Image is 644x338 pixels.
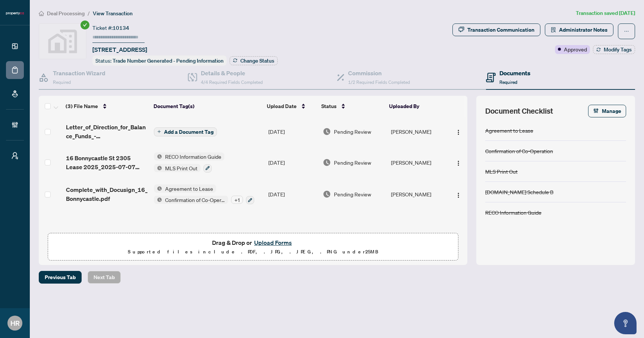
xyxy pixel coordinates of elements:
h4: Documents [499,69,530,78]
span: check-circle [80,20,89,29]
th: Document Tag(s) [151,96,264,117]
div: MLS Print Out [485,167,518,176]
h4: Commission [348,69,410,78]
span: HR [10,318,20,328]
p: Supported files include .PDF, .JPG, .JPEG, .PNG under 25 MB [53,247,454,256]
div: + 1 [231,196,243,204]
span: plus [157,130,161,133]
span: Manage [602,105,621,117]
button: Transaction Communication [452,23,540,36]
th: Upload Date [264,96,318,117]
img: Logo [455,160,461,166]
button: Status IconAgreement to LeaseStatus IconConfirmation of Co-Operation+1 [154,184,254,205]
span: solution [551,27,556,32]
span: (3) File Name [66,102,98,110]
img: Document Status [323,190,331,198]
span: Approved [564,45,587,53]
img: Logo [455,129,461,135]
span: Required [499,79,517,85]
div: Confirmation of Co-Operation [485,147,553,155]
span: ellipsis [624,29,629,34]
th: Uploaded By [386,96,446,117]
div: Transaction Communication [467,24,534,36]
span: Modify Tags [604,47,632,52]
th: Status [318,96,386,117]
h4: Transaction Wizard [53,69,105,78]
div: Status: [92,56,227,66]
span: Letter_of_Direction_for_Balance_Funds_-_Lease_Transactions_.pdf [66,123,148,140]
th: (3) File Name [63,96,151,117]
span: Pending Review [334,158,371,167]
span: Confirmation of Co-Operation [162,196,228,204]
article: Transaction saved [DATE] [576,9,635,18]
button: Status IconRECO Information GuideStatus IconMLS Print Out [154,152,224,173]
span: Agreement to Lease [162,184,216,193]
button: Add a Document Tag [154,127,217,136]
button: Upload Forms [252,238,294,247]
span: Upload Date [267,102,297,110]
img: Status Icon [154,164,162,172]
button: Modify Tags [593,45,635,54]
span: 4/4 Required Fields Completed [201,79,263,85]
span: 1/2 Required Fields Completed [348,79,410,85]
div: [DOMAIN_NAME] Schedule B [485,188,553,196]
span: 10134 [113,25,129,31]
span: [STREET_ADDRESS] [92,45,147,54]
span: Required [53,79,71,85]
button: Next Tab [88,271,121,284]
img: svg%3e [39,24,86,59]
span: MLS Print Out [162,164,201,172]
img: Status Icon [154,152,162,161]
img: Status Icon [154,184,162,193]
span: user-switch [11,152,19,159]
li: / [88,9,90,18]
span: Drag & Drop orUpload FormsSupported files include .PDF, .JPG, .JPEG, .PNG under25MB [48,233,458,261]
img: Document Status [323,158,331,167]
button: Add a Document Tag [154,127,217,136]
span: Document Checklist [485,106,553,116]
span: Drag & Drop or [212,238,294,247]
span: home [39,11,44,16]
img: Document Status [323,127,331,136]
button: Logo [452,188,464,200]
button: Previous Tab [39,271,82,284]
span: Pending Review [334,127,371,136]
span: Administrator Notes [559,24,607,36]
td: [PERSON_NAME] [388,179,448,211]
span: Add a Document Tag [164,129,214,135]
button: Logo [452,126,464,138]
td: [PERSON_NAME] [388,146,448,179]
span: Trade Number Generated - Pending Information [113,57,224,64]
td: [PERSON_NAME] [388,117,448,146]
td: [DATE] [265,146,320,179]
div: RECO Information Guide [485,208,542,217]
button: Change Status [230,56,278,65]
td: [DATE] [265,179,320,211]
span: Previous Tab [45,271,76,283]
span: View Transaction [93,10,133,17]
h4: Details & People [201,69,263,78]
button: Administrator Notes [545,23,613,36]
button: Logo [452,157,464,168]
div: Ticket #: [92,23,129,32]
img: Status Icon [154,196,162,204]
button: Manage [588,105,626,117]
span: RECO Information Guide [162,152,224,161]
span: Pending Review [334,190,371,198]
td: [DATE] [265,117,320,146]
span: Deal Processing [47,10,85,17]
div: Agreement to Lease [485,126,533,135]
span: Change Status [240,58,274,63]
span: Status [321,102,337,110]
span: 16 Bonnycastle St 2305 Lease 2025_2025-07-07 11_24_14.pdf [66,154,148,171]
button: Open asap [614,312,637,334]
img: Logo [455,192,461,198]
span: Complete_with_Docusign_16_Bonnycastle.pdf [66,185,148,203]
img: logo [6,11,24,16]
